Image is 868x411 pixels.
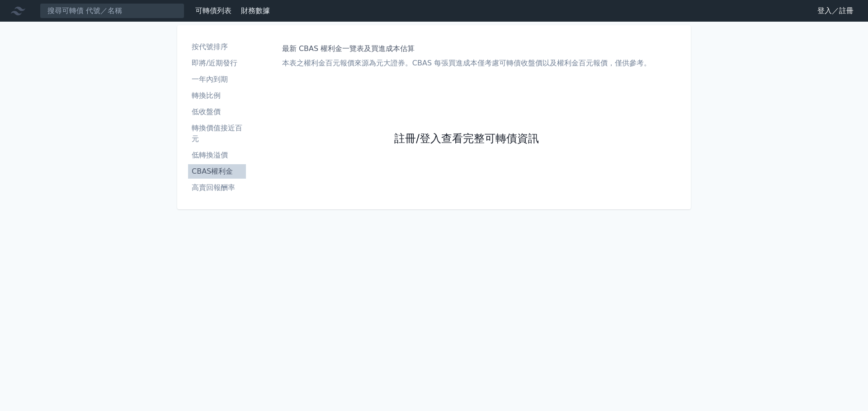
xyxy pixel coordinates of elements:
h1: 最新 CBAS 權利金一覽表及買進成本估算 [282,43,651,54]
li: 轉換比例 [188,90,246,101]
li: 一年內到期 [188,74,246,85]
a: 登入／註冊 [810,4,861,18]
li: 高賣回報酬率 [188,182,246,193]
li: CBAS權利金 [188,166,246,177]
a: 一年內到期 [188,72,246,87]
li: 低收盤價 [188,106,246,117]
a: 可轉債列表 [195,6,231,15]
input: 搜尋可轉債 代號／名稱 [40,3,184,18]
a: 轉換比例 [188,88,246,103]
a: 轉換價值接近百元 [188,121,246,146]
li: 按代號排序 [188,42,246,52]
a: 財務數據 [241,6,270,15]
a: CBAS權利金 [188,164,246,179]
a: 即將/近期發行 [188,56,246,70]
a: 低收盤價 [188,105,246,119]
li: 轉換價值接近百元 [188,123,246,144]
li: 即將/近期發行 [188,58,246,69]
a: 低轉換溢價 [188,148,246,162]
a: 按代號排序 [188,40,246,54]
li: 低轉換溢價 [188,150,246,161]
a: 註冊/登入查看完整可轉債資訊 [394,132,539,146]
p: 本表之權利金百元報價來源為元大證券。CBAS 每張買進成本僅考慮可轉債收盤價以及權利金百元報價，僅供參考。 [282,58,651,69]
a: 高賣回報酬率 [188,180,246,195]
